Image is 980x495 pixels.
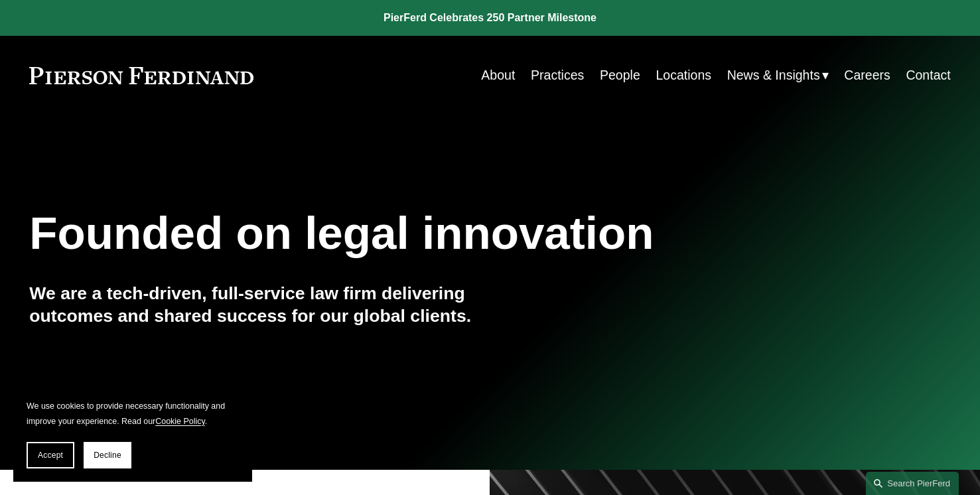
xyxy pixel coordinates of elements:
[13,386,252,482] section: Cookie banner
[727,64,820,87] span: News & Insights
[27,442,74,468] button: Accept
[27,399,239,429] p: We use cookies to provide necessary functionality and improve your experience. Read our .
[481,62,515,88] a: About
[29,207,797,259] h1: Founded on legal innovation
[727,62,829,88] a: folder dropdown
[84,442,131,468] button: Decline
[38,451,63,460] span: Accept
[656,62,711,88] a: Locations
[29,283,490,328] h4: We are a tech-driven, full-service law firm delivering outcomes and shared success for our global...
[844,62,890,88] a: Careers
[600,62,640,88] a: People
[906,62,950,88] a: Contact
[155,417,204,426] a: Cookie Policy
[94,451,121,460] span: Decline
[866,472,959,495] a: Search this site
[531,62,584,88] a: Practices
